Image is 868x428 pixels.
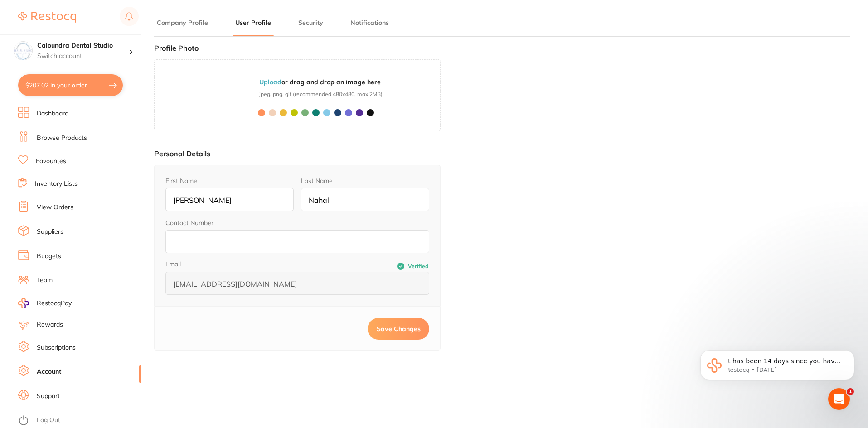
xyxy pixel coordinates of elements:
[154,43,199,53] label: Profile Photo
[37,416,60,425] a: Log Out
[368,318,429,340] button: Save Changes
[348,19,392,27] button: Notifications
[165,260,297,268] label: Email
[296,19,326,27] button: Security
[37,203,73,212] a: View Orders
[37,320,63,329] a: Rewards
[408,263,428,269] span: Verified
[259,78,281,86] b: Upload
[37,276,53,285] a: Team
[37,41,129,50] h4: Caloundra Dental Studio
[37,109,68,118] a: Dashboard
[18,298,72,308] a: RestocqPay
[687,331,868,404] iframe: Intercom notifications message
[828,388,850,410] iframe: Intercom live chat
[37,343,76,352] a: Subscriptions
[37,367,61,376] a: Account
[165,219,213,226] label: Contact Number
[165,177,197,184] label: First Name
[37,392,60,401] a: Support
[37,52,129,61] p: Switch account
[37,227,63,236] a: Suppliers
[154,19,211,27] button: Company Profile
[259,78,383,87] p: or drag and drop an image here
[847,388,854,395] span: 1
[18,414,138,428] button: Log Out
[154,149,210,158] label: Personal Details
[301,177,333,184] label: Last Name
[233,19,274,27] button: User Profile
[18,298,29,308] img: RestocqPay
[37,252,61,261] a: Budgets
[18,74,123,96] button: $207.02 in your order
[18,12,76,23] img: Restocq Logo
[14,42,32,60] img: Caloundra Dental Studio
[37,299,72,308] span: RestocqPay
[18,7,76,28] a: Restocq Logo
[212,70,245,103] div: GN
[259,91,383,98] span: jpeg, png, gif (recommended 480x480, max 2MB)
[36,157,66,166] a: Favourites
[377,325,421,333] span: Save Changes
[35,179,78,188] a: Inventory Lists
[37,134,87,143] a: Browse Products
